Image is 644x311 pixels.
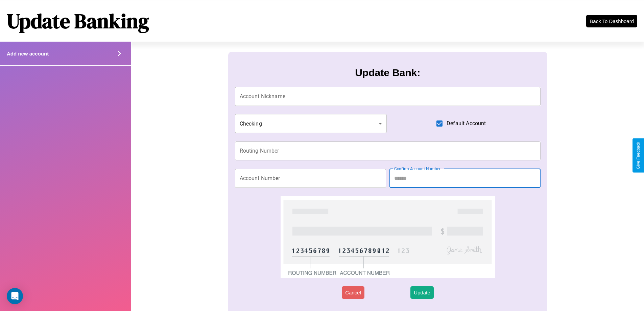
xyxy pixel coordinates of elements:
[355,67,420,79] h3: Update Bank:
[636,142,641,169] div: Give Feedback
[281,196,495,278] img: check
[410,286,433,299] button: Update
[7,7,149,35] h1: Update Banking
[586,15,637,27] button: Back To Dashboard
[394,166,440,172] label: Confirm Account Number
[342,286,364,299] button: Cancel
[447,119,486,128] span: Default Account
[7,51,49,57] h4: Add new account
[235,114,387,133] div: Checking
[7,288,23,304] div: Open Intercom Messenger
